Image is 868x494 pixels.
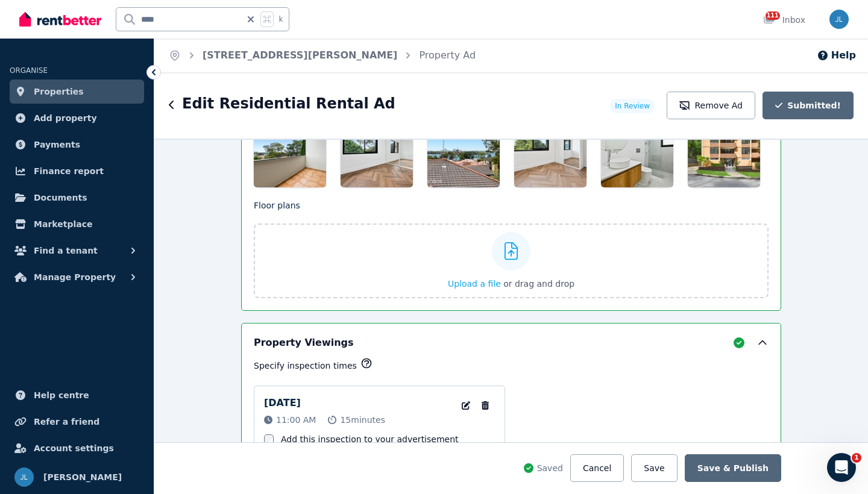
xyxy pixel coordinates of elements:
[14,467,34,487] img: Joanne Lau
[615,101,650,111] span: In Review
[631,454,677,482] button: Save
[34,388,89,402] span: Help centre
[766,11,780,20] span: 111
[537,462,563,474] span: Saved
[254,199,769,211] p: Floor plans
[264,396,301,410] p: [DATE]
[827,453,856,482] iframe: Intercom live chat
[34,190,87,205] span: Documents
[10,80,144,104] a: Properties
[34,270,116,284] span: Manage Property
[763,92,854,119] button: Submitted!
[254,336,354,350] h5: Property Viewings
[254,360,357,372] p: Specify inspection times
[10,106,144,130] a: Add property
[276,414,316,426] span: 11:00 AM
[10,159,144,183] a: Finance report
[10,383,144,407] a: Help centre
[34,164,104,178] span: Finance report
[34,414,99,429] span: Refer a friend
[667,92,755,119] button: Remove Ad
[10,410,144,434] a: Refer a friend
[154,39,490,72] nav: Breadcrumb
[10,186,144,210] a: Documents
[34,111,97,125] span: Add property
[182,94,395,113] h1: Edit Residential Rental Ad
[19,10,101,28] img: RentBetter
[10,436,144,460] a: Account settings
[34,84,84,99] span: Properties
[763,14,805,26] div: Inbox
[852,453,861,463] span: 1
[34,441,114,455] span: Account settings
[448,279,501,289] span: Upload a file
[34,217,92,231] span: Marketplace
[34,137,80,152] span: Payments
[829,10,849,29] img: Joanne Lau
[43,470,122,484] span: [PERSON_NAME]
[817,48,856,63] button: Help
[281,433,459,445] label: Add this inspection to your advertisement
[10,133,144,157] a: Payments
[10,212,144,236] a: Marketplace
[10,66,48,75] span: ORGANISE
[278,14,283,24] span: k
[203,49,397,61] a: [STREET_ADDRESS][PERSON_NAME]
[448,278,574,290] button: Upload a file or drag and drop
[570,454,624,482] button: Cancel
[503,279,574,289] span: or drag and drop
[10,239,144,263] button: Find a tenant
[340,414,385,426] span: 15 minutes
[10,265,144,289] button: Manage Property
[419,49,476,61] a: Property Ad
[34,243,98,258] span: Find a tenant
[685,454,781,482] button: Save & Publish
